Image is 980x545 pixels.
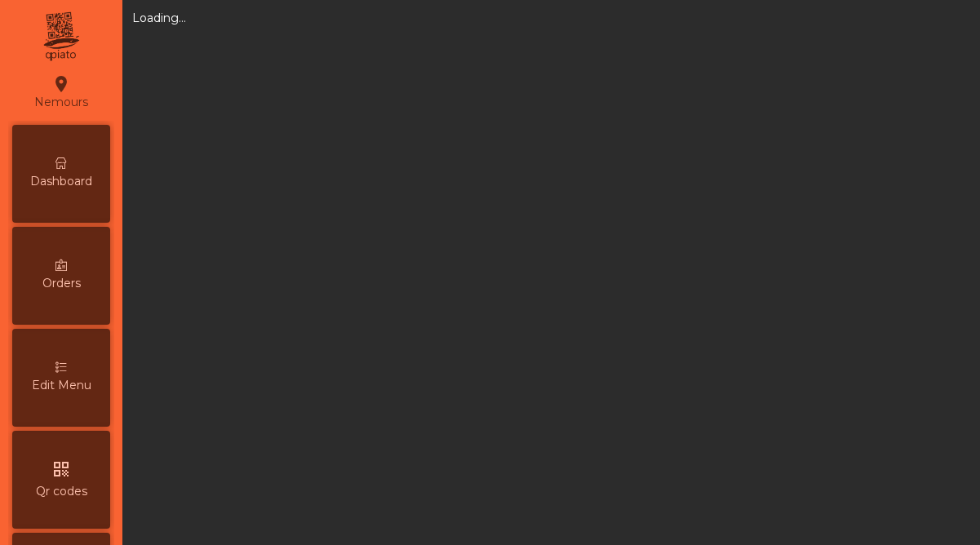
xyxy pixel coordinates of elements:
[132,11,186,25] app-statistics: Loading...
[34,72,88,113] div: Nemours
[36,483,87,500] span: Qr codes
[41,8,81,65] img: qpiato
[51,459,71,479] i: qr_code
[30,173,92,190] span: Dashboard
[32,377,91,394] span: Edit Menu
[51,74,71,94] i: location_on
[42,275,81,292] span: Orders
